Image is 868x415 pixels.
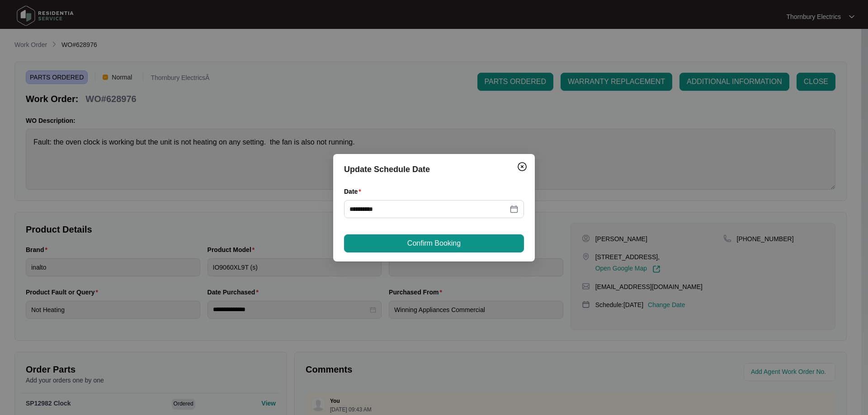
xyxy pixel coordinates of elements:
[515,159,529,174] button: Close
[407,238,461,249] span: Confirm Booking
[517,161,528,172] img: closeCircle
[344,187,365,196] label: Date
[344,234,524,252] button: Confirm Booking
[344,163,524,176] div: Update Schedule Date
[349,204,508,214] input: Date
